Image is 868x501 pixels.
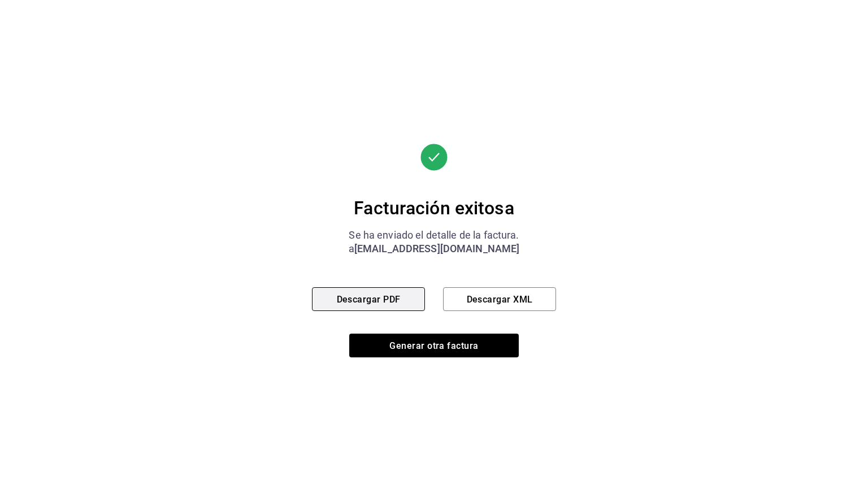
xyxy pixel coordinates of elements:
font: Descargar PDF [337,293,401,304]
button: Descargar XML [443,287,556,311]
font: a [349,243,354,254]
font: Se ha enviado el detalle de la factura. [349,229,519,241]
font: Facturación exitosa [354,197,514,219]
font: Generar otra factura [389,340,478,351]
font: Descargar XML [467,293,533,304]
font: [EMAIL_ADDRESS][DOMAIN_NAME] [354,243,520,254]
button: Generar otra factura [349,334,519,357]
button: Descargar PDF [312,287,425,311]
